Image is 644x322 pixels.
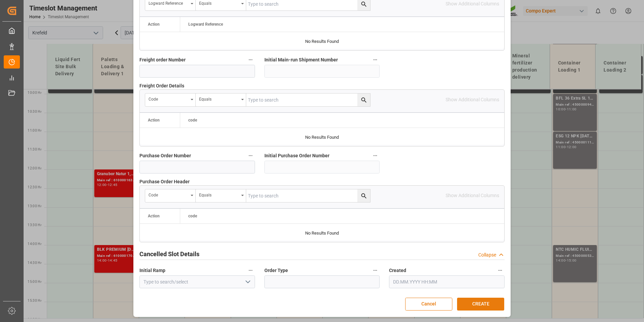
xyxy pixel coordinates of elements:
[478,251,496,259] div: Collapse
[246,93,370,106] input: Type to search
[139,56,186,63] span: Freight order Number
[246,266,255,275] button: Initial Ramp
[148,214,160,218] div: Action
[148,22,160,27] div: Action
[196,189,246,202] button: open menu
[188,214,197,218] span: code
[357,93,370,106] button: search button
[371,55,380,64] button: Initial Main-run Shipment Number
[139,267,165,274] span: Initial Ramp
[145,189,196,202] button: open menu
[264,56,338,63] span: Initial Main-run Shipment Number
[149,95,188,102] div: code
[457,298,504,311] button: CREATE
[389,275,505,288] input: DD.MM.YYYY HH:MM
[389,267,406,274] span: Created
[246,189,370,202] input: Type to search
[357,189,370,202] button: search button
[149,190,188,198] div: code
[196,93,246,106] button: open menu
[188,22,223,27] span: Logward Reference
[496,266,505,275] button: Created
[371,266,380,275] button: Order Type
[139,82,184,89] span: Freight Order Details
[148,118,160,123] div: Action
[405,298,452,311] button: Cancel
[371,151,380,160] button: Initial Purchase Order Number
[264,152,329,159] span: Initial Purchase Order Number
[139,178,190,185] span: Purchase Order Header
[246,151,255,160] button: Purchase Order Number
[199,190,239,198] div: Equals
[145,93,196,106] button: open menu
[264,267,288,274] span: Order Type
[139,152,191,159] span: Purchase Order Number
[199,95,239,102] div: Equals
[139,249,199,259] h2: Cancelled Slot Details
[188,118,197,123] span: code
[246,55,255,64] button: Freight order Number
[242,277,252,287] button: open menu
[139,275,255,288] input: Type to search/select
